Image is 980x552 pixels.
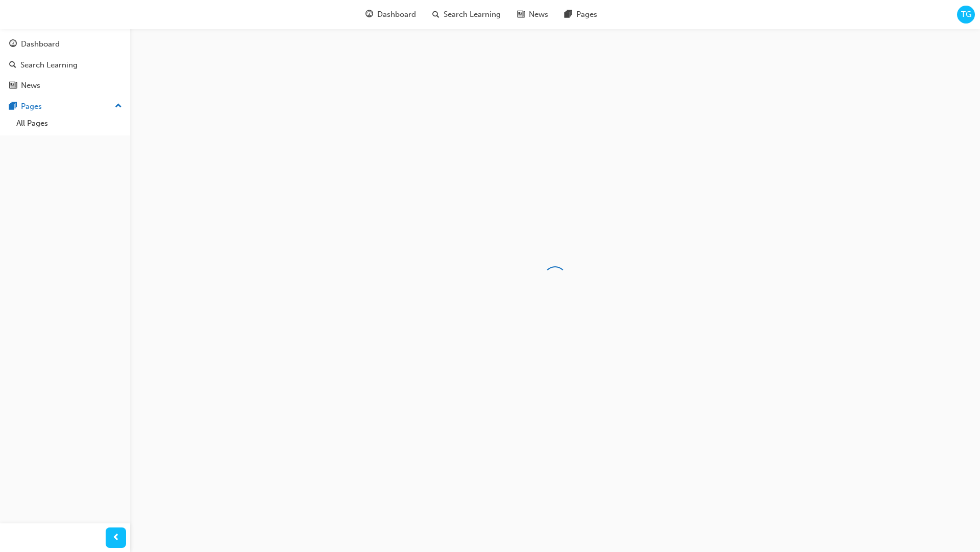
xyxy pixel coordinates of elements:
[365,8,373,21] span: guage-icon
[444,9,501,20] span: Search Learning
[112,532,120,544] span: prev-icon
[21,80,40,91] div: News
[20,59,78,71] div: Search Learning
[21,38,60,50] div: Dashboard
[9,102,17,111] span: pages-icon
[4,35,126,54] a: Dashboard
[961,9,971,20] span: TG
[424,4,509,25] a: search-iconSearch Learning
[565,8,572,21] span: pages-icon
[4,56,126,75] a: Search Learning
[357,4,424,25] a: guage-iconDashboard
[4,97,126,116] button: Pages
[4,76,126,95] a: News
[9,81,17,90] span: news-icon
[509,4,556,25] a: news-iconNews
[576,9,597,20] span: Pages
[9,40,17,49] span: guage-icon
[12,116,126,131] a: All Pages
[377,9,416,20] span: Dashboard
[115,100,122,113] span: up-icon
[529,9,548,20] span: News
[957,6,975,24] button: TG
[517,8,525,21] span: news-icon
[9,61,16,70] span: search-icon
[4,33,126,97] button: DashboardSearch LearningNews
[556,4,605,25] a: pages-iconPages
[432,8,439,21] span: search-icon
[21,101,42,112] div: Pages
